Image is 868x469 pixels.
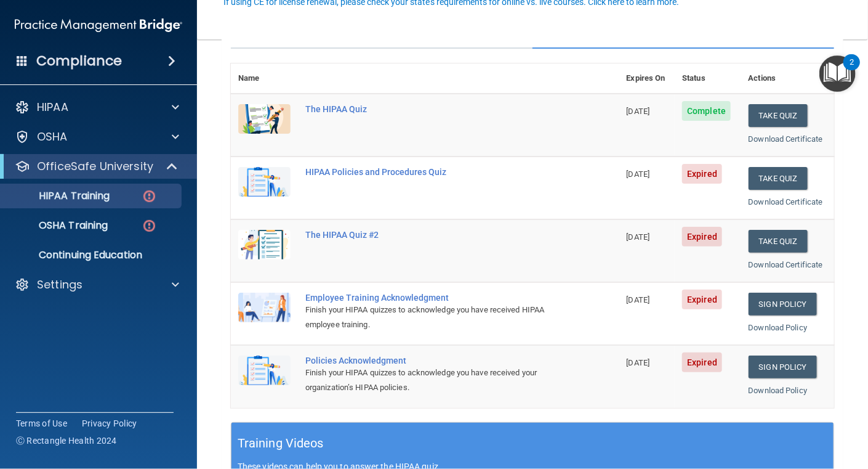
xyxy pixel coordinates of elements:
img: danger-circle.6113f641.png [142,218,157,234]
span: [DATE] [627,295,650,304]
a: Download Policy [749,323,808,332]
p: OSHA Training [8,219,108,232]
p: Settings [37,277,82,292]
a: Settings [15,277,179,292]
span: Expired [682,227,722,247]
p: OSHA [37,129,68,144]
div: HIPAA Policies and Procedures Quiz [305,167,558,177]
div: Employee Training Acknowledgment [305,293,558,303]
h5: Training Videos [238,433,324,454]
button: Open Resource Center, 2 new notifications [819,55,856,92]
p: HIPAA Training [8,190,110,202]
a: Download Certificate [749,197,823,206]
h4: Compliance [36,52,122,70]
a: Privacy Policy [82,417,137,430]
div: Finish your HIPAA quizzes to acknowledge you have received HIPAA employee training. [305,303,558,332]
button: Take Quiz [749,167,808,190]
span: [DATE] [627,169,650,179]
a: HIPAA [15,100,179,115]
span: Expired [682,353,722,372]
p: OfficeSafe University [37,159,153,174]
div: 2 [850,62,854,78]
th: Expires On [619,63,675,94]
img: PMB logo [15,13,182,38]
th: Name [231,63,298,94]
span: Complete [682,101,731,121]
a: Download Policy [749,386,808,395]
a: Terms of Use [16,417,67,430]
a: Download Certificate [749,134,823,144]
div: Finish your HIPAA quizzes to acknowledge you have received your organization’s HIPAA policies. [305,365,558,395]
button: Take Quiz [749,230,808,253]
div: Policies Acknowledgment [305,356,558,365]
p: Continuing Education [8,249,176,261]
th: Status [675,63,741,94]
a: Sign Policy [749,293,817,316]
a: Download Certificate [749,260,823,269]
span: Expired [682,290,722,309]
span: Expired [682,164,722,184]
span: [DATE] [627,232,650,242]
div: The HIPAA Quiz #2 [305,230,558,240]
div: The HIPAA Quiz [305,104,558,114]
a: Sign Policy [749,356,817,378]
a: OfficeSafe University [15,159,179,174]
button: Take Quiz [749,104,808,127]
th: Actions [741,63,834,94]
a: OSHA [15,129,179,144]
span: [DATE] [627,358,650,367]
p: HIPAA [37,100,68,115]
img: danger-circle.6113f641.png [142,189,157,204]
span: [DATE] [627,107,650,116]
span: Ⓒ Rectangle Health 2024 [16,434,117,447]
